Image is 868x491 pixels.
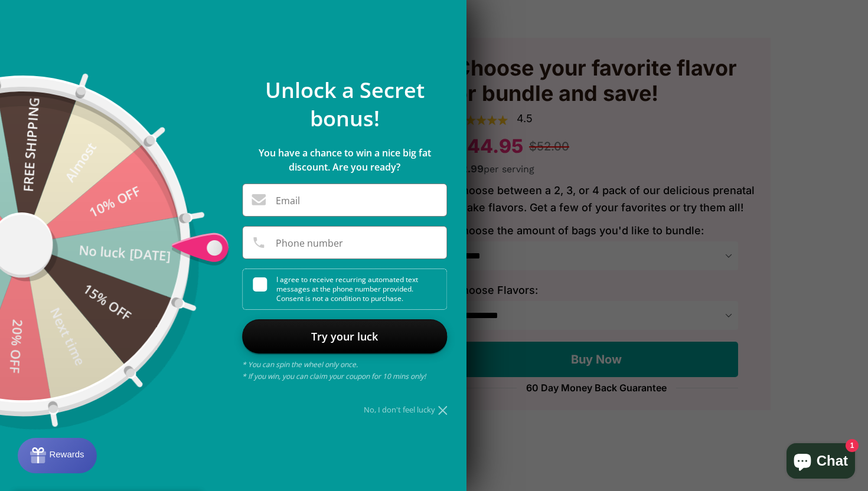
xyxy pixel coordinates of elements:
div: No, I don't feel lucky [242,406,447,414]
p: * You can spin the wheel only once. [242,359,447,371]
inbox-online-store-chat: Shopify online store chat [783,443,859,482]
label: Phone number [276,238,343,248]
p: Unlock a Secret bonus! [242,76,447,133]
span: Rewards [31,11,66,21]
label: Email [276,196,300,205]
button: Rewards [18,438,97,473]
p: You have a chance to win a nice big fat discount. Are you ready? [242,146,447,174]
div: I agree to receive recurring automated text messages at the phone number provided. Consent is not... [253,269,446,309]
p: * If you win, you can claim your coupon for 10 mins only! [242,371,447,382]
